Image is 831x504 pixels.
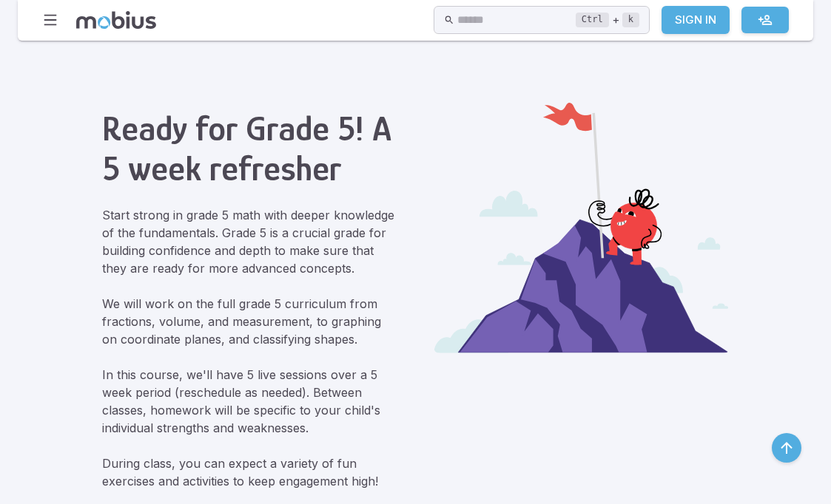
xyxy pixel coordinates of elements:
a: Sign In [662,6,730,34]
p: In this course, we'll have 5 live sessions over a 5 week period (reschedule as needed). Between c... [102,366,398,437]
div: + [576,11,639,29]
kbd: Ctrl [576,13,609,27]
kbd: k [622,13,639,27]
p: During class, you can expect a variety of fun exercises and activities to keep engagement high! [102,454,398,490]
img: Ready for Grade 5! A 5 week refresher [434,103,730,354]
p: We will work on the full grade 5 curriculum from fractions, volume, and measurement, to graphing ... [102,295,398,348]
h2: Ready for Grade 5! A 5 week refresher [102,109,398,188]
p: Start strong in grade 5 math with deeper knowledge of the fundamentals. Grade 5 is a crucial grad... [102,206,398,277]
